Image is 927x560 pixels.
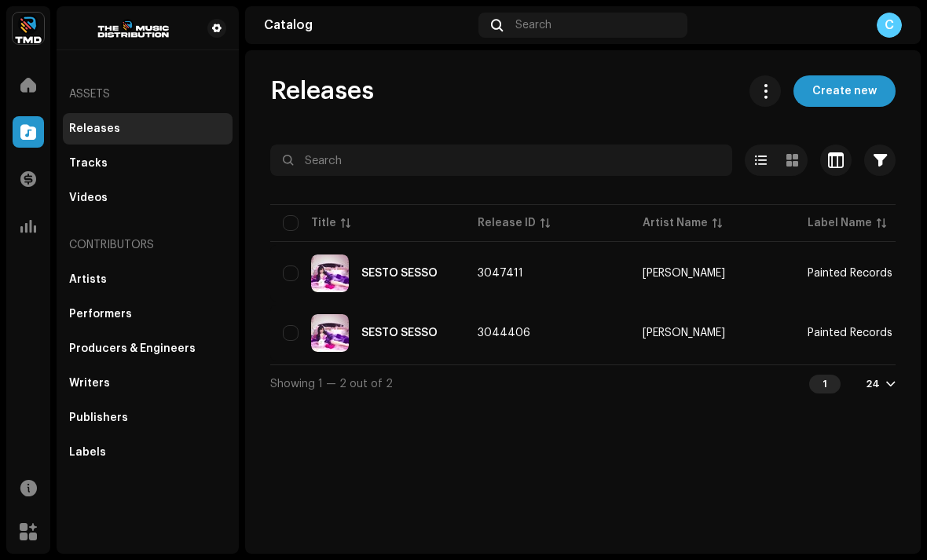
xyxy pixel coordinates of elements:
[69,412,128,424] div: Publishers
[69,273,107,286] div: Artists
[877,13,902,38] div: C
[63,182,233,214] re-m-nav-item: Videos
[643,328,725,339] div: [PERSON_NAME]
[69,157,108,170] div: Tracks
[361,268,438,279] div: SESTO SESSO
[270,379,393,390] span: Showing 1 — 2 out of 2
[643,328,782,339] span: Maria Gaga
[63,368,233,399] re-m-nav-item: Writers
[63,226,233,264] re-a-nav-header: Contributors
[643,268,725,279] div: [PERSON_NAME]
[69,377,110,390] div: Writers
[264,19,472,31] div: Catalog
[478,268,523,279] span: 3047411
[69,123,120,135] div: Releases
[808,215,872,231] div: Label Name
[808,328,892,339] span: Painted Records
[809,375,841,393] div: 1
[812,75,877,107] span: Create new
[63,148,233,179] re-m-nav-item: Tracks
[69,446,106,459] div: Labels
[361,328,438,339] div: SESTO SESSO
[270,145,732,176] input: Search
[63,402,233,434] re-m-nav-item: Publishers
[478,328,530,339] span: 3044406
[13,13,44,44] img: 622bc8f8-b98b-49b5-8c6c-3a84fb01c0a0
[311,314,349,352] img: f0727625-c0ef-4ba2-98a0-2c3a29eb687d
[515,19,551,31] span: Search
[69,342,196,355] div: Producers & Engineers
[69,192,108,204] div: Videos
[63,113,233,145] re-m-nav-item: Releases
[69,19,201,38] img: b0a7efd8-7533-4fa9-ab47-5eb05ce6ec4b
[866,378,880,390] div: 24
[69,308,132,320] div: Performers
[63,333,233,364] re-m-nav-item: Producers & Engineers
[63,437,233,468] re-m-nav-item: Labels
[643,268,782,279] span: Maria Gaga
[643,215,708,231] div: Artist Name
[270,75,374,107] span: Releases
[478,215,536,231] div: Release ID
[311,215,336,231] div: Title
[793,75,896,107] button: Create new
[63,264,233,295] re-m-nav-item: Artists
[63,298,233,330] re-m-nav-item: Performers
[311,254,349,292] img: ddbdb67e-db9f-428a-abd3-c24c0f344300
[808,268,892,279] span: Painted Records
[63,75,233,113] re-a-nav-header: Assets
